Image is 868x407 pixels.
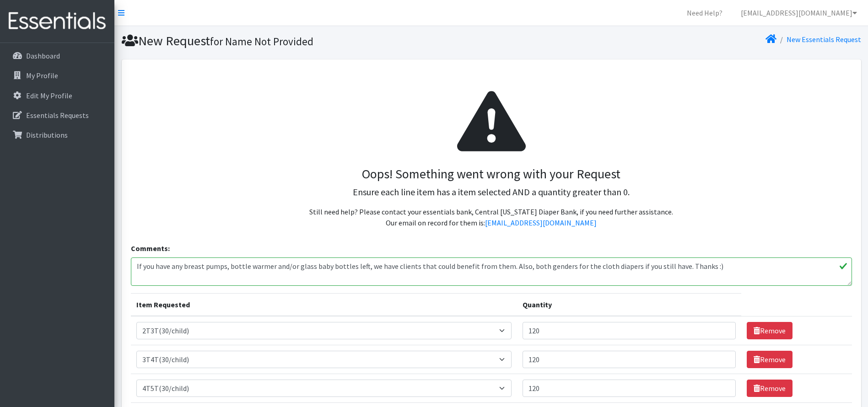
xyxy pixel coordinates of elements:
a: [EMAIL_ADDRESS][DOMAIN_NAME] [485,218,597,227]
p: Still need help? Please contact your essentials bank, Central [US_STATE] Diaper Bank, if you need... [138,206,845,228]
textarea: If you have any breast pumps, bottle warmer and/or glass baby bottles left, we have clients that ... [131,257,852,286]
p: Ensure each line item has a item selected AND a quantity greater than 0. [138,185,845,199]
a: Distributions [4,126,111,144]
p: Essentials Requests [26,111,89,120]
a: Remove [747,322,793,339]
a: Remove [747,351,793,368]
a: Remove [747,380,793,397]
a: Edit My Profile [4,86,111,105]
h3: Oops! Something went wrong with your Request [138,166,845,182]
a: Dashboard [4,47,111,65]
a: [EMAIL_ADDRESS][DOMAIN_NAME] [733,4,864,22]
th: Quantity [517,294,741,316]
p: Distributions [26,130,68,139]
p: My Profile [26,71,58,80]
h1: New Request [122,33,488,49]
a: New Essentials Request [787,35,861,44]
img: HumanEssentials [4,6,111,37]
th: Item Requested [131,294,518,316]
a: My Profile [4,66,111,85]
p: Edit My Profile [26,91,72,100]
label: Comments: [131,243,170,254]
p: Dashboard [26,51,60,60]
a: Need Help? [679,4,730,22]
small: for Name Not Provided [210,35,313,48]
a: Essentials Requests [4,106,111,124]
